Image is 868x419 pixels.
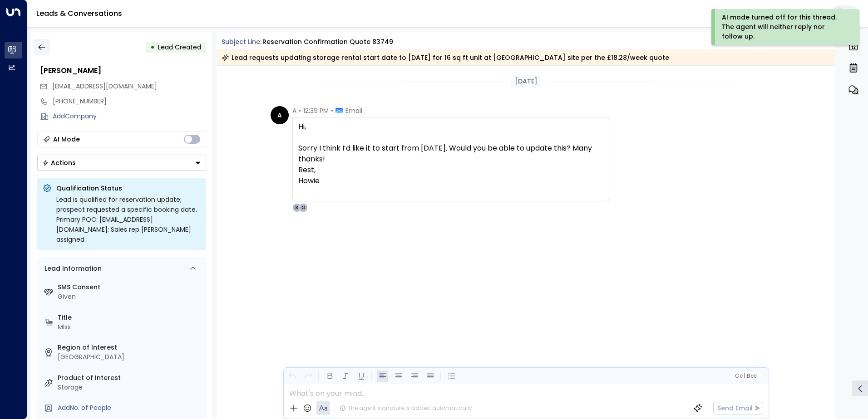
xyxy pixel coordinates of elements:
div: Miss [58,322,202,332]
button: Undo [286,370,298,382]
div: Best, [298,165,604,175]
div: The agent signature is added automatically [340,404,472,412]
div: Button group with a nested menu [37,155,206,171]
div: S [292,203,301,212]
span: | [744,373,745,379]
label: Product of Interest [58,373,202,383]
div: [DATE] [511,75,541,88]
div: [GEOGRAPHIC_DATA] [58,352,202,362]
span: anastasiamaname@gmail.com [52,82,157,91]
div: Lead is qualified for reservation update; prospect requested a specific booking date. Primary POC... [56,195,201,244]
a: Leads & Conversations [36,8,122,19]
div: Storage [58,383,202,392]
div: AddNo. of People [58,403,202,413]
div: [PERSON_NAME] [40,65,206,76]
button: Actions [37,155,206,171]
button: Redo [302,370,314,382]
div: AI Mode [53,135,80,144]
span: • [299,106,301,115]
div: O [299,203,308,212]
span: 12:39 PM [303,106,329,115]
div: Reservation Confirmation Quote 83749 [262,37,393,47]
div: AI mode turned off for this thread. The agent will neither reply nor follow up. [722,13,847,41]
div: Hi, [298,121,604,132]
span: • [331,106,333,115]
label: SMS Consent [58,283,202,292]
span: Cc Bcc [735,373,756,379]
div: Howie [298,175,604,186]
label: Title [58,313,202,322]
div: • [150,39,155,55]
span: Email [345,106,362,115]
div: Sorry I think I’d like it to start from [DATE]. Would you be able to update this? Many thanks! [298,143,604,165]
button: Cc|Bcc [731,372,760,380]
span: A [292,106,296,115]
div: AddCompany [53,112,206,121]
div: [PHONE_NUMBER] [53,97,206,106]
div: Actions [42,159,76,167]
div: Lead Information [41,264,102,273]
span: Subject Line: [222,37,261,46]
p: Qualification Status [56,184,201,193]
div: A [271,106,289,124]
div: Lead requests updating storage rental start date to [DATE] for 16 sq ft unit at [GEOGRAPHIC_DATA]... [222,53,669,62]
span: [EMAIL_ADDRESS][DOMAIN_NAME] [52,82,157,91]
label: Region of Interest [58,343,202,352]
div: Given [58,292,202,302]
span: Lead Created [158,43,201,52]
